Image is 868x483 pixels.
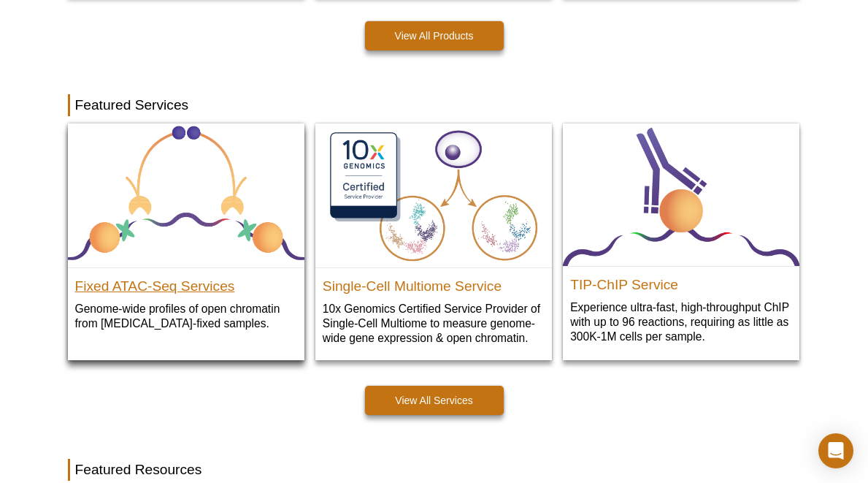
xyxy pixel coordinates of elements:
a: Fixed ATAC-Seq Services Fixed ATAC-Seq Services Genome-wide profiles of open chromatin from [MEDI... [68,123,304,346]
h2: Featured Resources [68,459,801,481]
h2: Single-Cell Multiome Service [323,272,545,294]
a: TIP-ChIP Service TIP-ChIP Service Experience ultra-fast, high-throughput ChIP with up to 96 react... [563,123,799,360]
p: 10x Genomics Certified Service Provider of Single-Cell Multiome to measure genome-wide gene expre... [323,301,545,346]
h2: Featured Services [68,94,801,116]
img: TIP-ChIP Service [563,123,799,267]
h2: TIP-ChIP Service [570,270,792,292]
img: Single-Cell Multiome Servicee [315,123,552,268]
p: Genome-wide profiles of open chromatin from [MEDICAL_DATA]-fixed samples. [75,301,297,331]
a: Single-Cell Multiome Servicee Single-Cell Multiome Service 10x Genomics Certified Service Provide... [315,123,552,361]
h2: Fixed ATAC-Seq Services [75,272,297,294]
a: View All Services [365,386,504,415]
img: Fixed ATAC-Seq Services [68,123,304,268]
div: Open Intercom Messenger [818,433,853,468]
a: View All Products [365,21,504,50]
p: Experience ultra-fast, high-throughput ChIP with up to 96 reactions, requiring as little as 300K-... [570,300,792,344]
